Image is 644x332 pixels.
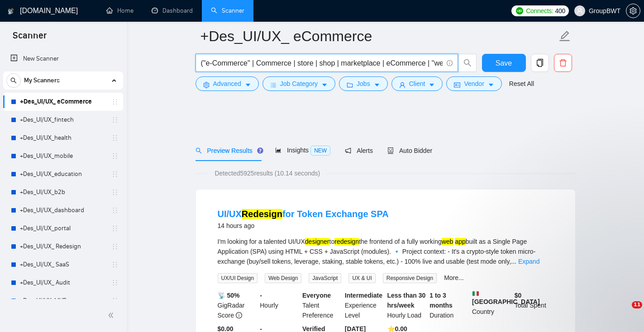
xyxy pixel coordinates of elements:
[357,79,370,89] span: Jobs
[196,147,261,154] span: Preview Results
[201,57,443,69] input: Search Freelance Jobs...
[383,273,437,283] span: Responsive Design
[24,71,60,90] span: My Scanners
[196,76,259,91] button: settingAdvancedcaret-down
[444,274,464,281] a: More...
[218,220,389,231] div: 14 hours ago
[111,134,119,142] span: holder
[399,81,405,88] span: user
[387,292,426,309] b: Less than 30 hrs/week
[347,81,353,88] span: folder
[559,30,571,42] span: edit
[626,4,640,18] button: setting
[20,274,106,292] a: +Des_UI/UX_ Audit
[632,301,642,308] span: 11
[111,116,119,123] span: holder
[482,54,526,72] button: Save
[152,7,193,14] a: dashboardDashboard
[258,290,301,320] div: Hourly
[459,59,476,67] span: search
[20,165,106,183] a: +Des_UI/UX_education
[531,59,549,67] span: copy
[111,207,119,214] span: holder
[111,225,119,232] span: holder
[429,81,435,88] span: caret-down
[3,50,123,68] li: New Scanner
[555,6,565,16] span: 400
[446,76,501,91] button: idcardVendorcaret-down
[20,256,106,274] a: +Des_UI/UX_ SaaS
[7,77,20,84] span: search
[345,292,382,299] b: Intermediate
[111,261,119,268] span: holder
[309,273,341,283] span: JavaScript
[613,301,635,323] iframe: Intercom live chat
[111,189,119,196] span: holder
[20,219,106,237] a: +Des_UI/UX_portal
[428,290,470,320] div: Duration
[20,237,106,256] a: +Des_UI/UX_ Redesign
[509,79,534,89] a: Reset All
[111,171,119,178] span: holder
[343,290,386,320] div: Experience Level
[111,98,119,105] span: holder
[454,81,460,88] span: idcard
[242,209,282,219] mark: Redesign
[345,147,373,154] span: Alerts
[213,79,241,89] span: Advanced
[196,147,202,154] span: search
[20,292,106,310] a: +Des_UI/UX_MVP
[218,292,240,299] b: 📡 50%
[218,273,258,283] span: UX/UI Design
[334,238,359,245] mark: redesign
[447,60,453,66] span: info-circle
[211,7,244,14] a: searchScanner
[260,292,262,299] b: -
[387,147,394,154] span: robot
[429,292,453,309] b: 1 to 3 months
[345,147,351,154] span: notification
[339,76,388,91] button: folderJobscaret-down
[526,6,553,16] span: Connects:
[216,290,258,320] div: GigRadar Score
[270,81,277,88] span: bars
[554,54,572,72] button: delete
[245,81,251,88] span: caret-down
[626,7,640,14] a: setting
[236,312,242,318] span: info-circle
[256,147,264,155] div: Tooltip anchor
[348,273,375,283] span: UX & UI
[111,297,119,304] span: holder
[218,237,553,266] div: I'm looking for a talented UI/UX to the frontend of a fully working built as a Single Page Applic...
[218,209,389,219] a: UI/UXRedesignfor Token Exchange SPA
[391,76,443,91] button: userClientcaret-down
[374,81,380,88] span: caret-down
[20,147,106,165] a: +Des_UI/UX_mobile
[577,8,583,14] span: user
[275,147,281,153] span: area-chart
[458,54,477,72] button: search
[5,29,54,48] span: Scanner
[409,79,425,89] span: Client
[262,76,335,91] button: barsJob Categorycaret-down
[516,7,523,14] img: upwork-logo.png
[10,50,116,68] a: New Scanner
[111,152,119,160] span: holder
[111,243,119,250] span: holder
[464,79,484,89] span: Vendor
[531,54,549,72] button: copy
[305,238,329,245] mark: designer
[442,238,453,245] mark: web
[280,79,318,89] span: Job Category
[302,292,331,299] b: Everyone
[20,183,106,201] a: +Des_UI/UX_b2b
[6,73,21,88] button: search
[386,290,428,320] div: Hourly Load
[265,273,301,283] span: Web Design
[8,4,14,19] img: logo
[387,147,432,154] span: Auto Bidder
[111,279,119,286] span: holder
[20,201,106,219] a: +Des_UI/UX_dashboard
[208,168,326,178] span: Detected 5925 results (10.14 seconds)
[108,311,117,320] span: double-left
